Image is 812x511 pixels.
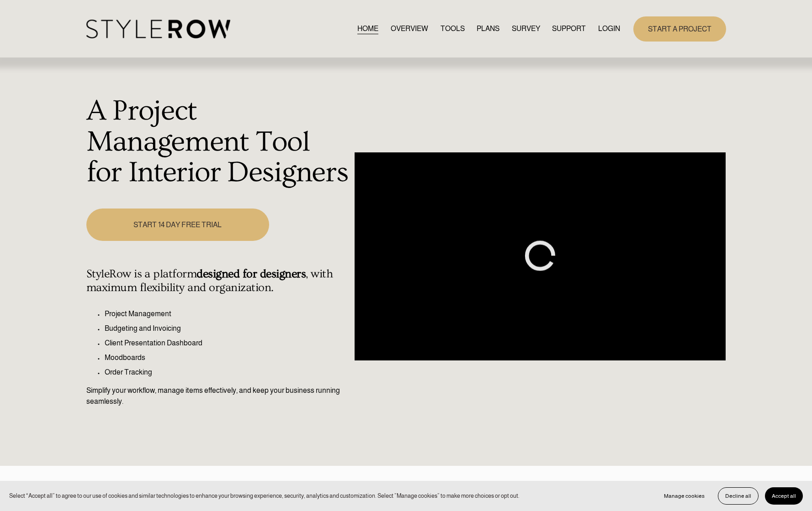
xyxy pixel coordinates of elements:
[664,493,705,499] span: Manage cookies
[86,385,350,407] p: Simplify your workflow, manage items effectively, and keep your business running seamlessly.
[105,367,350,378] p: Order Tracking
[86,96,350,188] h1: A Project Management Tool for Interior Designers
[86,209,269,241] a: START 14 DAY FREE TRIAL
[552,23,586,35] a: folder dropdown
[357,23,378,35] a: HOME
[765,487,803,505] button: Accept all
[633,16,726,42] a: START A PROJECT
[772,493,796,499] span: Accept all
[105,338,350,349] p: Client Presentation Dashboard
[477,23,499,35] a: PLANS
[105,352,350,363] p: Moodboards
[440,23,465,35] a: TOOLS
[86,267,350,295] h4: StyleRow is a platform , with maximum flexibility and organization.
[391,23,428,35] a: OVERVIEW
[512,23,540,35] a: SURVEY
[105,308,350,319] p: Project Management
[718,487,759,505] button: Decline all
[9,491,520,500] p: Select “Accept all” to agree to our use of cookies and similar technologies to enhance your brows...
[196,267,306,281] strong: designed for designers
[657,487,711,505] button: Manage cookies
[598,23,620,35] a: LOGIN
[105,323,350,334] p: Budgeting and Invoicing
[725,493,751,499] span: Decline all
[86,20,230,38] img: StyleRow
[552,23,586,34] span: SUPPORT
